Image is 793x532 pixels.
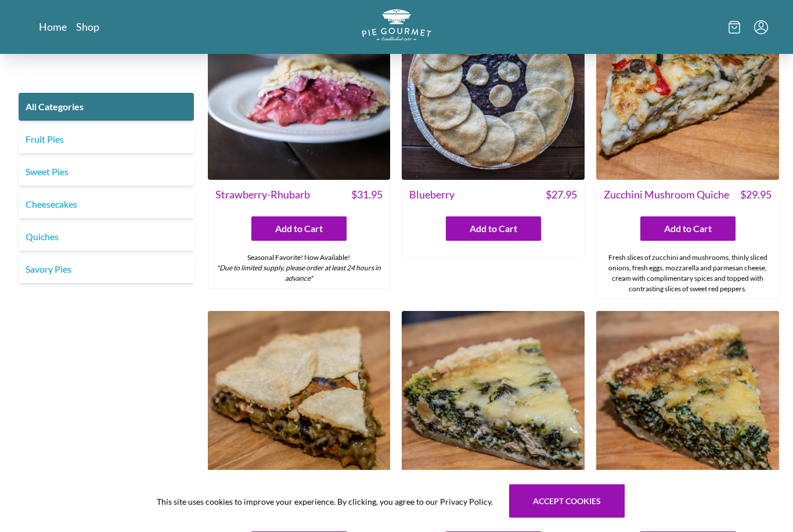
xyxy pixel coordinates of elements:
a: Fruit Pies [19,125,194,153]
div: Fresh slices of zucchini and mushrooms, thinly sliced onions, fresh eggs, mozzarella and parmesan... [597,248,778,299]
img: Spinach Chicken Quiche [402,312,585,494]
span: Blueberry [409,187,455,203]
em: *Due to limited supply, please order at least 24 hours in advance* [217,264,381,283]
a: Home [39,20,67,34]
a: Shop [76,20,99,34]
a: Sweet Pies [19,158,194,186]
button: Add to Cart [446,217,541,241]
span: $ 29.95 [740,187,772,203]
button: Accept cookies [509,484,625,518]
span: Add to Cart [470,222,517,236]
span: Add to Cart [664,222,712,236]
button: Add to Cart [640,217,736,241]
span: $ 31.95 [351,187,383,203]
img: Veggie Pot Pie [208,312,391,494]
a: All Categories [19,93,194,121]
a: Quiches [19,223,194,251]
span: Add to Cart [275,222,323,236]
img: Spinach Quiche [596,312,779,494]
a: Cheesecakes [19,190,194,218]
span: Strawberry-Rhubarb [215,187,310,203]
a: Savory Pies [19,255,194,283]
button: Menu [754,20,768,34]
button: Add to Cart [251,217,347,241]
img: logo [362,9,431,41]
span: Zucchini Mushroom Quiche [604,187,729,203]
span: $ 27.95 [546,187,577,203]
a: Logo [362,9,431,45]
div: Seasonal Favorite! Now Available! [208,248,390,289]
span: This site uses cookies to improve your experience. By clicking, you agree to our Privacy Policy. [157,495,493,508]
